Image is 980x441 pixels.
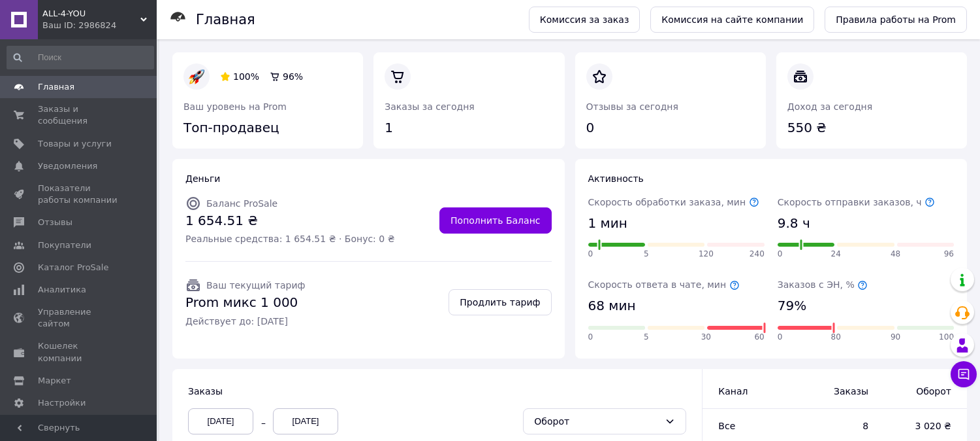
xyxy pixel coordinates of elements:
span: Оборот [894,385,951,398]
a: Правила работы на Prom [825,7,967,33]
span: Действует до: [DATE] [185,315,305,328]
span: Отзывы [38,217,72,228]
span: Аналитика [38,284,86,296]
span: Заказы [806,385,868,398]
span: Маркет [38,375,71,387]
span: 48 [891,249,900,260]
span: Ваш текущий тариф [206,280,305,291]
span: Баланс ProSale [206,198,277,209]
span: 96 [944,249,954,260]
span: Все [718,421,735,431]
span: Заказы [188,386,223,397]
span: 0 [778,332,783,343]
span: 9.8 ч [778,214,810,233]
button: Чат с покупателем [951,361,977,387]
span: 96% [283,71,303,82]
span: 240 [750,249,765,260]
h1: Главная [196,12,255,27]
span: Реальные средства: 1 654.51 ₴ · Бонус: 0 ₴ [185,232,394,245]
span: Заказы и сообщения [38,103,121,127]
span: 68 мин [588,296,636,315]
span: Каталог ProSale [38,262,108,273]
input: Поиск [7,46,154,69]
span: 0 [588,332,593,343]
span: 24 [831,249,841,260]
span: Скорость обработки заказа, мин [588,197,759,207]
span: Prom микс 1 000 [185,293,305,312]
div: [DATE] [188,408,253,434]
a: Комиссия на сайте компании [650,7,814,33]
span: 5 [644,249,649,260]
span: Главная [38,81,74,93]
div: Ваш ID: 2986824 [42,20,157,31]
span: Канал [718,386,748,397]
div: [DATE] [273,408,338,434]
span: Скорость ответа в чате, мин [588,279,740,290]
a: Продлить тариф [449,289,551,315]
span: Показатели работы компании [38,183,121,206]
span: 1 мин [588,214,627,233]
span: 3 020 ₴ [894,419,951,432]
span: 80 [831,332,841,343]
span: ALL-4-YOU [42,8,140,20]
span: 1 654.51 ₴ [185,211,394,230]
span: Уведомления [38,160,97,172]
span: Деньги [185,173,220,184]
a: Пополнить Баланс [439,207,551,234]
span: Активность [588,173,644,184]
span: Настройки [38,397,86,409]
span: 120 [699,249,714,260]
span: 60 [754,332,764,343]
span: 30 [701,332,711,343]
span: 8 [806,419,868,432]
span: 0 [778,249,783,260]
span: Товары и услуги [38,138,112,150]
div: Оборот [534,414,659,429]
span: 0 [588,249,593,260]
span: 100% [233,71,259,82]
span: Заказов с ЭН, % [778,279,868,290]
span: Управление сайтом [38,306,121,330]
span: 79% [778,296,806,315]
span: Покупатели [38,239,91,251]
span: Скорость отправки заказов, ч [778,197,935,207]
span: 90 [891,332,900,343]
a: Комиссия за заказ [529,7,640,33]
span: 5 [644,332,649,343]
span: Кошелек компании [38,340,121,364]
span: 100 [939,332,954,343]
